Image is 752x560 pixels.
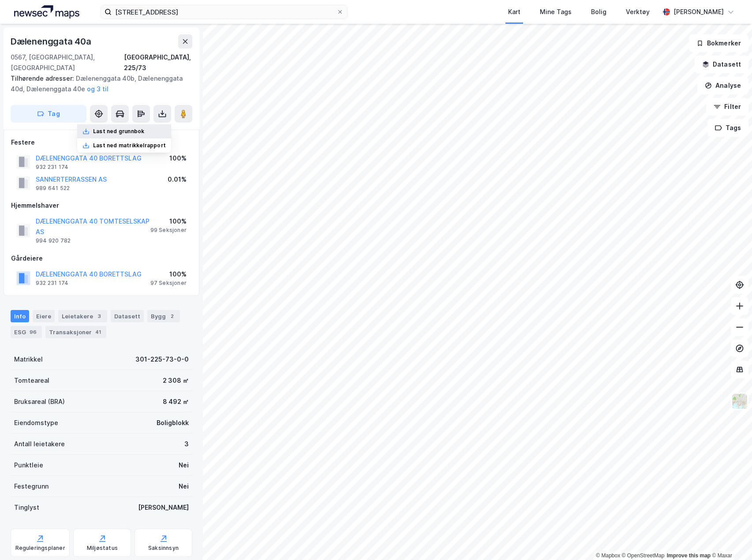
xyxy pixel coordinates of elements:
[708,518,752,560] div: Kontrollprogram for chat
[150,269,187,280] div: 100%
[14,460,43,470] div: Punktleie
[179,481,189,492] div: Nei
[591,7,606,17] div: Bolig
[731,393,748,410] img: Z
[11,73,185,94] div: Dælenenggata 40b, Dælenenggata 40d, Dælenenggata 40e
[14,375,49,386] div: Tomteareal
[135,354,189,365] div: 301-225-73-0-0
[11,52,124,73] div: 0567, [GEOGRAPHIC_DATA], [GEOGRAPHIC_DATA]
[112,5,337,19] input: Søk på adresse, matrikkel, gårdeiere, leietakere eller personer
[168,312,176,321] div: 2
[11,75,76,82] span: Tilhørende adresser:
[14,439,65,449] div: Antall leietakere
[596,553,620,559] a: Mapbox
[87,545,118,552] div: Miljøstatus
[94,328,103,336] div: 41
[36,280,68,287] div: 932 231 174
[150,227,187,234] div: 99 Seksjoner
[93,128,144,135] div: Last ned grunnbok
[11,137,192,148] div: Festere
[93,142,166,149] div: Last ned matrikkelrapport
[707,119,748,137] button: Tags
[169,153,187,164] div: 100%
[58,310,107,322] div: Leietakere
[11,200,192,211] div: Hjemmelshaver
[95,312,104,321] div: 3
[697,77,748,94] button: Analyse
[626,7,650,17] div: Verktøy
[138,502,189,513] div: [PERSON_NAME]
[124,52,192,73] div: [GEOGRAPHIC_DATA], 225/73
[11,253,192,264] div: Gårdeiere
[147,310,180,322] div: Bygg
[14,502,39,513] div: Tinglyst
[111,310,144,322] div: Datasett
[695,56,748,73] button: Datasett
[33,310,55,322] div: Eiere
[36,164,68,171] div: 932 231 174
[168,174,187,185] div: 0.01%
[150,280,187,287] div: 97 Seksjoner
[36,237,71,244] div: 994 920 782
[14,5,79,19] img: logo.a4113a55bc3d86da70a041830d287a7e.svg
[45,326,106,338] div: Transaksjoner
[36,185,70,192] div: 989 641 522
[689,34,748,52] button: Bokmerker
[673,7,724,17] div: [PERSON_NAME]
[150,216,187,227] div: 100%
[708,518,752,560] iframe: Chat Widget
[667,553,711,559] a: Improve this map
[15,545,65,552] div: Reguleringsplaner
[11,34,93,49] div: Dælenenggata 40a
[11,105,86,123] button: Tag
[622,553,665,559] a: OpenStreetMap
[14,354,43,365] div: Matrikkel
[11,326,42,338] div: ESG
[179,460,189,470] div: Nei
[14,418,58,428] div: Eiendomstype
[28,328,38,336] div: 96
[184,439,189,449] div: 3
[163,396,189,407] div: 8 492 ㎡
[508,7,520,17] div: Kart
[14,396,65,407] div: Bruksareal (BRA)
[148,545,179,552] div: Saksinnsyn
[157,418,189,428] div: Boligblokk
[540,7,572,17] div: Mine Tags
[163,375,189,386] div: 2 308 ㎡
[14,481,49,492] div: Festegrunn
[11,310,29,322] div: Info
[706,98,748,116] button: Filter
